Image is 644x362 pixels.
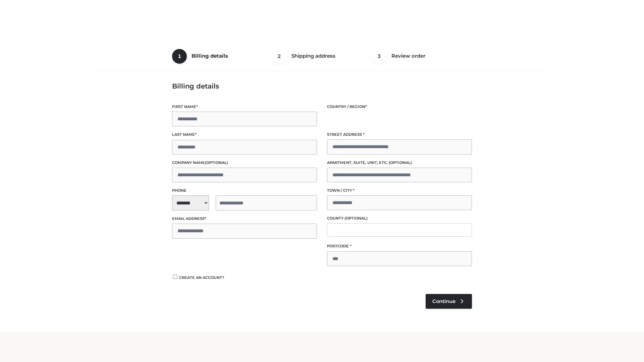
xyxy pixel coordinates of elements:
[172,82,472,90] h3: Billing details
[172,104,317,110] label: First name
[172,275,178,279] input: Create an account?
[172,131,317,138] label: Last name
[327,215,472,222] label: County
[172,216,317,222] label: Email address
[172,187,317,194] label: Phone
[426,294,472,309] a: Continue
[327,187,472,194] label: Town / City
[327,131,472,138] label: Street address
[432,298,455,304] span: Continue
[389,160,412,165] span: (optional)
[327,104,472,110] label: Country / Region
[205,160,228,165] span: (optional)
[327,243,472,249] label: Postcode
[172,160,317,166] label: Company name
[179,275,224,280] span: Create an account?
[327,160,472,166] label: Apartment, suite, unit, etc.
[344,216,368,221] span: (optional)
